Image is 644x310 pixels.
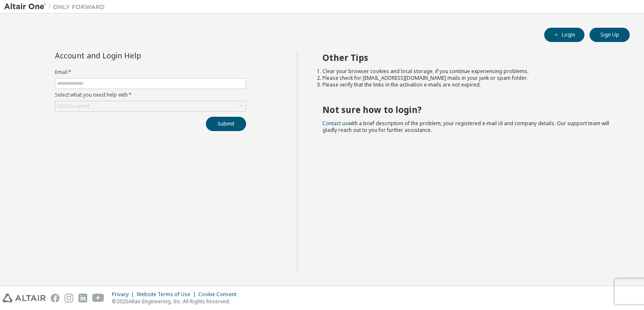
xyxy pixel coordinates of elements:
li: Clear your browser cookies and local storage, if you continue experiencing problems. [322,68,615,75]
img: facebook.svg [51,294,60,302]
img: altair_logo.svg [3,294,46,302]
div: Click to select [55,101,246,111]
button: Sign Up [589,28,630,42]
div: Privacy [112,291,137,298]
label: Select what you need help with [55,92,246,98]
li: Please verify that the links in the activation e-mails are not expired. [322,81,615,88]
p: © 2025 Altair Engineering, Inc. All Rights Reserved. [112,298,241,305]
img: Altair One [4,3,109,11]
img: linkedin.svg [78,294,87,302]
div: Click to select [57,103,90,110]
button: Submit [206,117,246,131]
img: instagram.svg [65,294,73,302]
img: youtube.svg [92,294,104,302]
div: Website Terms of Use [137,291,198,298]
div: Account and Login Help [55,52,208,59]
div: Cookie Consent [198,291,241,298]
label: Email [55,69,246,76]
button: Login [544,28,584,42]
span: with a brief description of the problem, your registered e-mail id and company details. Our suppo... [322,120,609,134]
a: Contact us [322,120,348,127]
li: Please check for [EMAIL_ADDRESS][DOMAIN_NAME] mails in your junk or spam folder. [322,75,615,81]
h2: Not sure how to login? [322,104,615,115]
h2: Other Tips [322,52,615,63]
